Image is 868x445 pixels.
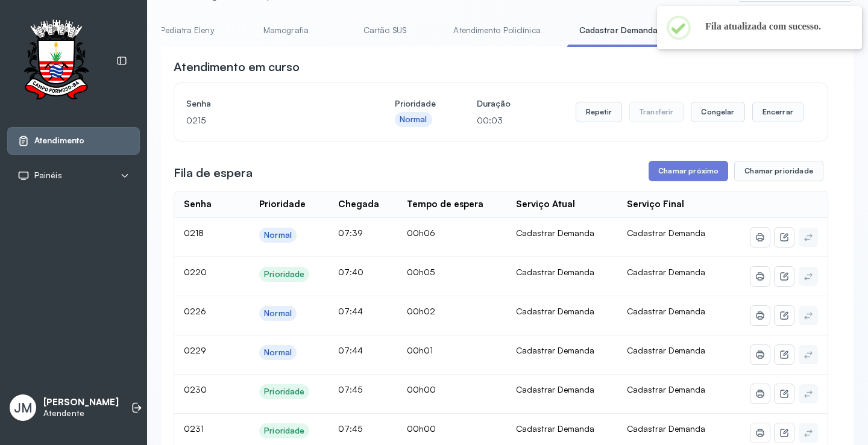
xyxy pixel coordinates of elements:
[627,267,705,277] span: Cadastrar Demanda
[338,267,363,277] span: 07:40
[516,228,608,238] div: Cadastrar Demanda
[34,170,62,181] span: Painéis
[516,267,608,278] div: Cadastrar Demanda
[338,384,362,394] span: 07:45
[184,423,204,434] span: 0231
[34,135,84,146] span: Atendimento
[627,423,705,434] span: Cadastrar Demanda
[264,269,304,279] div: Prioridade
[627,199,684,210] div: Serviço Final
[705,20,843,33] h2: Fila atualizada com sucesso.
[184,228,204,238] span: 0218
[734,161,823,181] button: Chamar prioridade
[516,345,608,356] div: Cadastrar Demanda
[17,135,130,147] a: Atendimento
[184,345,206,355] span: 0229
[259,199,306,210] div: Prioridade
[43,397,119,408] p: [PERSON_NAME]
[184,306,206,316] span: 0226
[338,345,363,355] span: 07:44
[407,267,435,277] span: 00h05
[174,164,253,181] h3: Fila de espera
[264,230,292,240] div: Normal
[516,199,575,210] div: Serviço Atual
[264,347,292,358] div: Normal
[338,423,362,434] span: 07:45
[184,199,212,210] div: Senha
[627,306,705,316] span: Cadastrar Demanda
[627,345,705,355] span: Cadastrar Demanda
[627,228,705,238] span: Cadastrar Demanda
[145,20,229,40] a: Pediatra Eleny
[184,267,207,277] span: 0220
[407,345,433,355] span: 00h01
[338,199,379,210] div: Chegada
[477,112,511,129] p: 00:03
[186,112,354,129] p: 0215
[627,384,705,394] span: Cadastrar Demanda
[407,199,483,210] div: Tempo de espera
[342,20,427,40] a: Cartão SUS
[691,102,744,122] button: Congelar
[186,95,354,112] h4: Senha
[264,387,304,397] div: Prioridade
[407,423,436,434] span: 00h00
[13,19,99,103] img: Logotipo do estabelecimento
[338,228,363,238] span: 07:39
[752,102,804,122] button: Encerrar
[43,408,119,419] p: Atendente
[629,102,684,122] button: Transferir
[264,308,292,319] div: Normal
[264,426,304,436] div: Prioridade
[174,58,300,75] h3: Atendimento em curso
[184,384,207,394] span: 0230
[407,306,435,316] span: 00h02
[395,95,436,112] h4: Prioridade
[516,306,608,317] div: Cadastrar Demanda
[649,161,728,181] button: Chamar próximo
[516,384,608,395] div: Cadastrar Demanda
[516,423,608,434] div: Cadastrar Demanda
[338,306,363,316] span: 07:44
[400,114,427,125] div: Normal
[407,384,436,394] span: 00h00
[576,102,622,122] button: Repetir
[567,20,670,40] a: Cadastrar Demanda
[244,20,328,40] a: Mamografia
[407,228,435,238] span: 00h06
[477,95,511,112] h4: Duração
[441,20,552,40] a: Atendimento Policlínica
